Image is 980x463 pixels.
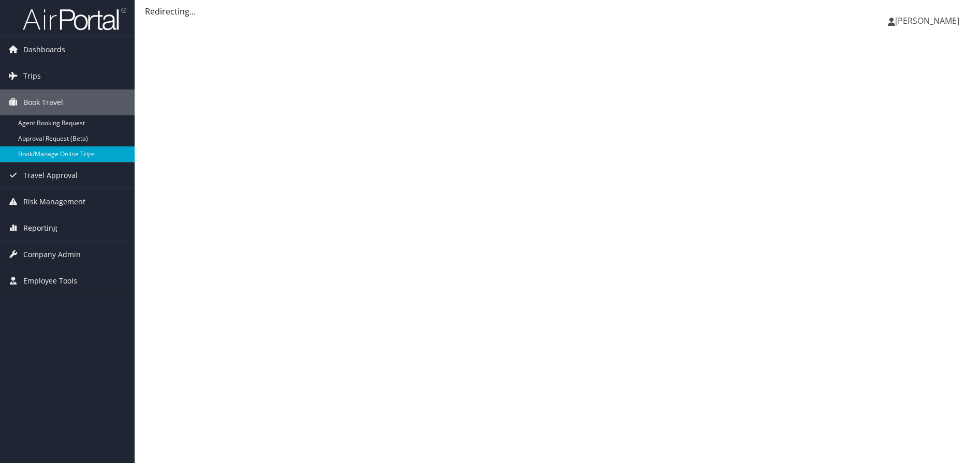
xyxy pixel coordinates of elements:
span: Trips [23,63,41,89]
span: Dashboards [23,37,65,63]
span: [PERSON_NAME] [895,15,959,26]
span: Book Travel [23,89,63,115]
a: [PERSON_NAME] [888,5,970,36]
div: Redirecting... [145,5,970,18]
span: Employee Tools [23,268,77,294]
img: airportal-logo.png [23,7,126,31]
span: Risk Management [23,189,85,215]
span: Travel Approval [23,162,78,188]
span: Reporting [23,215,57,241]
span: Company Admin [23,242,81,267]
